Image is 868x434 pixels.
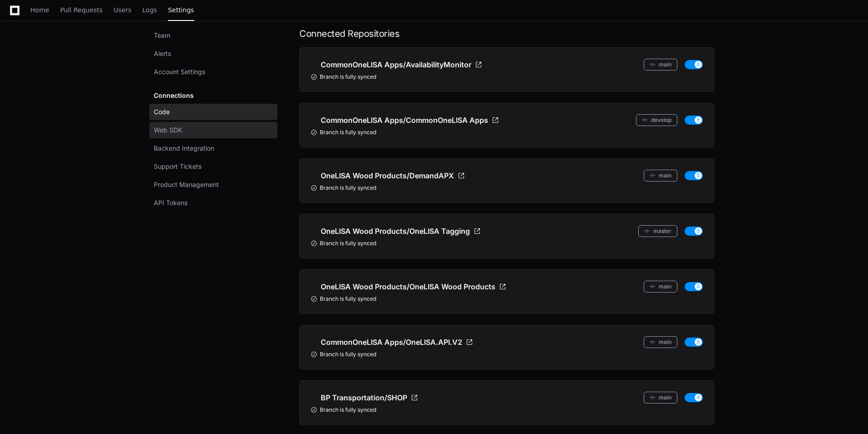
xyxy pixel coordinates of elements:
[149,177,278,193] a: Product Management
[154,49,171,58] span: Alerts
[149,195,278,211] a: API Tokens
[311,281,506,293] a: OneLISA Wood Products/OneLISA Wood Products
[149,140,278,156] a: Backend Integration
[30,7,49,13] span: Home
[149,158,278,175] a: Support Tickets
[321,337,462,348] span: CommonOneLISA Apps/OneLISA.API.V2
[168,7,194,13] span: Settings
[154,180,219,189] span: Product Management
[154,198,187,207] span: API Tokens
[142,7,157,13] span: Logs
[299,27,714,40] h1: Connected Repositories
[644,336,677,348] button: main
[311,129,703,136] div: Branch is fully synced
[321,170,454,181] span: OneLISA Wood Products/DemandAPX
[154,126,182,135] span: Web SDK
[321,115,488,126] span: CommonOneLISA Apps/CommonOneLISA Apps
[311,336,473,348] a: CommonOneLISA Apps/OneLISA.API.V2
[60,7,102,13] span: Pull Requests
[321,281,495,292] span: OneLISA Wood Products/OneLISA Wood Products
[311,240,703,247] div: Branch is fully synced
[114,7,131,13] span: Users
[638,225,677,237] button: master
[311,184,703,192] div: Branch is fully synced
[644,59,677,71] button: main
[154,162,202,171] span: Support Tickets
[149,45,278,62] a: Alerts
[311,351,703,358] div: Branch is fully synced
[644,392,677,404] button: main
[311,170,465,182] a: OneLISA Wood Products/DemandAPX
[321,226,470,237] span: OneLISA Wood Products/OneLISA Tagging
[149,104,278,120] a: Code
[154,144,214,153] span: Backend Integration
[149,27,278,44] a: Team
[636,114,677,126] button: develop
[149,64,278,80] a: Account Settings
[644,281,677,293] button: main
[154,107,170,116] span: Code
[311,406,703,414] div: Branch is fully synced
[311,392,418,404] a: BP Transportation/SHOP
[154,67,205,76] span: Account Settings
[311,59,482,71] a: CommonOneLISA Apps/AvailabilityMonitor
[311,225,481,237] a: OneLISA Wood Products/OneLISA Tagging
[311,114,499,126] a: CommonOneLISA Apps/CommonOneLISA Apps
[311,73,703,81] div: Branch is fully synced
[311,295,703,303] div: Branch is fully synced
[321,392,407,403] span: BP Transportation/SHOP
[154,31,170,40] span: Team
[149,122,278,138] a: Web SDK
[321,59,471,70] span: CommonOneLISA Apps/AvailabilityMonitor
[644,170,677,182] button: main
